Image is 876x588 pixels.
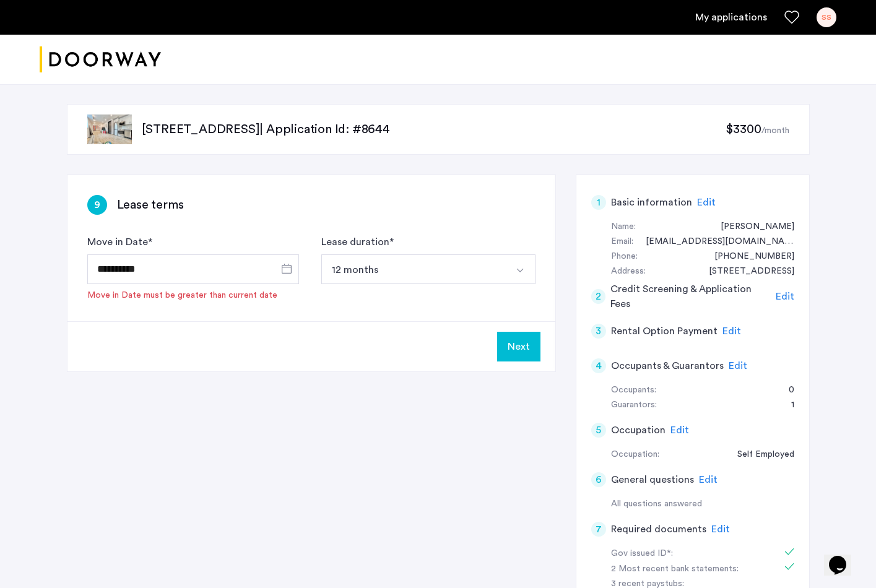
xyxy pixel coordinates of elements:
[611,398,657,413] div: Guarantors:
[611,324,718,339] h5: Rental Option Payment
[611,547,767,561] div: Gov issued ID*:
[611,195,692,210] h5: Basic information
[610,282,771,311] h5: Credit Screening & Application Fees
[761,126,789,135] sub: /month
[611,497,794,512] div: All questions answered
[87,115,132,144] img: apartment
[591,195,606,210] div: 1
[817,7,836,27] div: SS
[611,383,656,398] div: Occupants:
[497,332,540,361] button: Next
[670,425,689,435] span: Edit
[611,264,646,279] div: Address:
[776,383,794,398] div: 0
[506,254,536,284] button: Select option
[591,358,606,373] div: 4
[611,358,724,373] h5: Occupants & Guarantors
[611,220,636,235] div: Name:
[40,37,161,83] img: logo
[142,121,726,138] p: [STREET_ADDRESS] | Application Id: #8644
[591,423,606,438] div: 5
[695,10,767,25] a: My application
[725,447,794,462] div: Self Employed
[722,326,741,336] span: Edit
[729,361,747,371] span: Edit
[611,235,633,249] div: Email:
[708,220,794,235] div: Skyler Stein
[711,524,730,534] span: Edit
[726,123,761,136] span: $3300
[87,289,277,301] div: Move in Date must be greater than current date
[591,472,606,487] div: 6
[697,197,716,207] span: Edit
[824,538,864,576] iframe: chat widget
[611,423,666,438] h5: Occupation
[591,324,606,339] div: 3
[321,235,394,249] label: Lease duration *
[591,289,606,304] div: 2
[87,235,152,249] label: Move in Date *
[779,398,794,413] div: 1
[611,522,706,537] h5: Required documents
[40,37,161,83] a: Cazamio logo
[611,447,659,462] div: Occupation:
[776,292,794,301] span: Edit
[611,249,638,264] div: Phone:
[611,472,694,487] h5: General questions
[696,264,794,279] div: 11 Island Ave, #508
[699,475,718,485] span: Edit
[702,249,794,264] div: +13059341531
[515,266,525,275] img: arrow
[591,522,606,537] div: 7
[784,10,799,25] a: Favorites
[611,562,767,577] div: 2 Most recent bank statements:
[279,261,294,276] button: Open calendar
[633,235,794,249] div: skysteindesign@gmail.com
[87,195,107,215] div: 9
[321,254,506,284] button: Select option
[117,196,184,214] h3: Lease terms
